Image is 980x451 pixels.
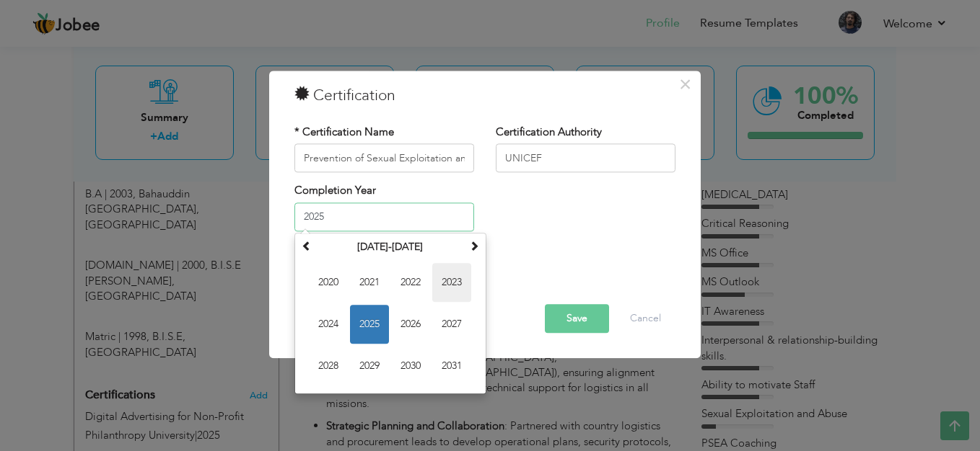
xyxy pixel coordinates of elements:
[309,347,348,385] span: 2028
[679,71,691,97] span: ×
[496,125,602,140] label: Certification Authority
[309,263,348,302] span: 2020
[309,305,348,344] span: 2024
[432,347,471,385] span: 2031
[294,184,376,199] label: Completion Year
[545,305,609,334] button: Save
[350,305,389,344] span: 2025
[391,305,430,344] span: 2026
[391,263,430,302] span: 2022
[294,125,394,140] label: * Certification Name
[302,241,312,251] span: Previous Decade
[616,305,675,334] button: Cancel
[391,347,430,385] span: 2030
[350,347,389,385] span: 2029
[350,263,389,302] span: 2021
[432,263,471,302] span: 2023
[469,241,479,251] span: Next Decade
[432,305,471,344] span: 2027
[315,236,465,258] th: Select Decade
[674,73,697,96] button: Close
[294,85,675,107] h3: Certification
